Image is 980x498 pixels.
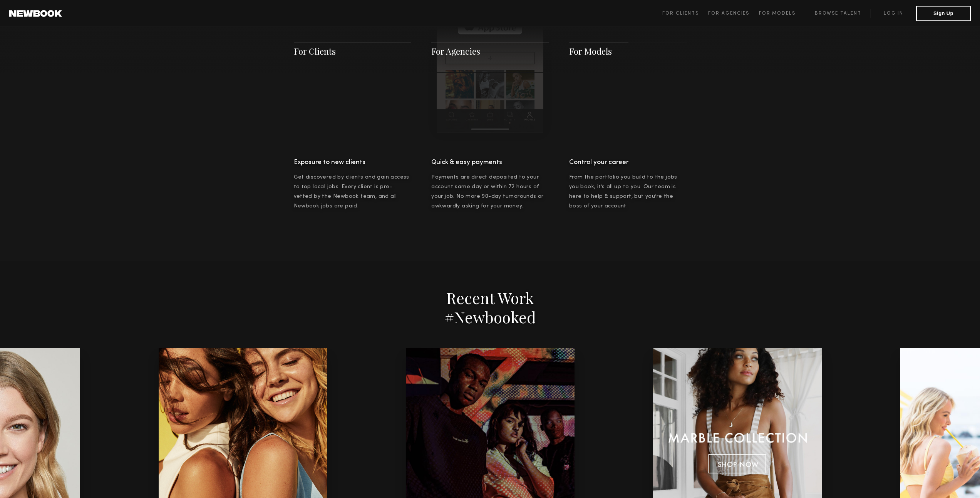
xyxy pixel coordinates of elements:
[431,157,549,168] h4: Quick & easy payments
[431,175,544,209] span: Payments are direct deposited to your account same day or within 72 hours of your job. No more 90...
[708,9,759,18] a: For Agencies
[294,45,336,57] a: For Clients
[871,9,916,18] a: Log in
[389,288,592,327] h2: Recent Work #Newbooked
[569,45,612,57] a: For Models
[759,11,796,16] span: For Models
[805,9,871,18] a: Browse Talent
[569,175,677,209] span: From the portfolio you build to the jobs you book, it’s all up to you. Our team is here to help &...
[569,157,687,168] h4: Control your career
[759,9,805,18] a: For Models
[294,175,409,209] span: Get discovered by clients and gain access to top local jobs. Every client is pre-vetted by the Ne...
[916,6,971,21] button: Sign Up
[708,11,749,16] span: For Agencies
[431,45,480,57] a: For Agencies
[662,9,708,18] a: For Clients
[294,157,411,168] h4: Exposure to new clients
[662,11,699,16] span: For Clients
